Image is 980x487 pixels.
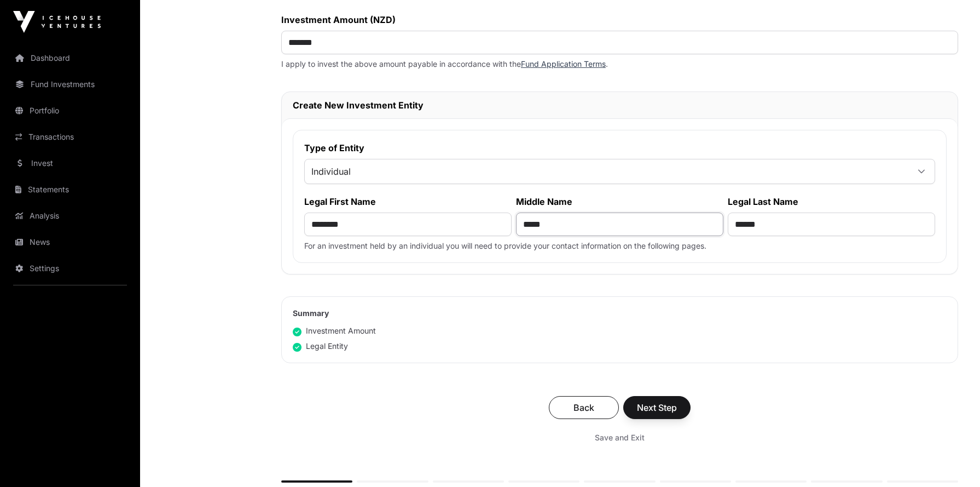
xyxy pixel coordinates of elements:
[293,99,947,112] h2: Create New Investment Entity
[582,428,658,448] button: Save and Exit
[9,125,131,149] a: Transactions
[637,401,677,414] span: Next Step
[281,13,958,26] label: Investment Amount (NZD)
[293,341,348,352] div: Legal Entity
[9,72,131,96] a: Fund Investments
[9,99,131,123] a: Portfolio
[563,401,605,414] span: Back
[9,151,131,175] a: Invest
[549,396,619,419] button: Back
[9,177,131,202] a: Statements
[281,59,958,70] p: I apply to invest the above amount payable in accordance with the .
[521,59,606,68] a: Fund Application Terms
[13,11,101,33] img: Icehouse Ventures Logo
[304,141,935,154] label: Type of Entity
[623,396,691,419] button: Next Step
[293,308,947,319] h2: Summary
[925,434,980,487] iframe: Chat Widget
[9,230,131,254] a: News
[305,162,908,181] span: Individual
[9,204,131,228] a: Analysis
[516,195,723,208] label: Middle Name
[9,256,131,280] a: Settings
[304,240,935,251] p: For an investment held by an individual you will need to provide your contact information on the ...
[728,195,935,208] label: Legal Last Name
[9,46,131,70] a: Dashboard
[595,432,645,443] span: Save and Exit
[304,195,512,208] label: Legal First Name
[293,325,376,336] div: Investment Amount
